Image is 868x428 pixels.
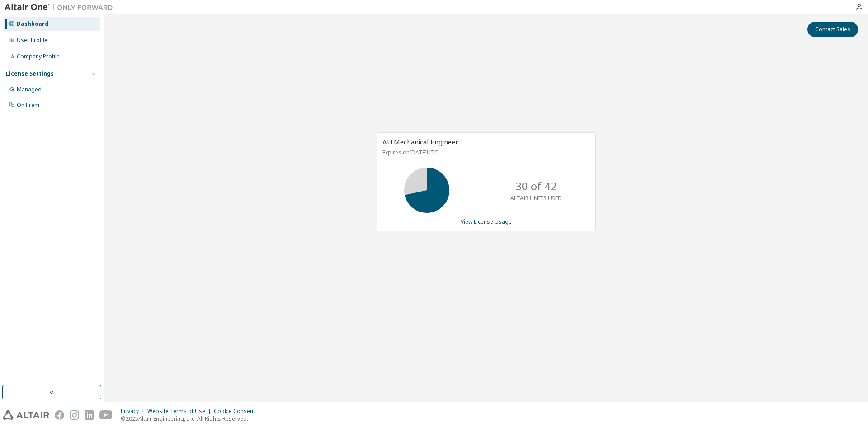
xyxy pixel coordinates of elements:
div: Privacy [121,408,147,415]
div: License Settings [6,70,54,77]
p: Expires on [DATE] UTC [382,149,588,156]
img: altair_logo.svg [3,410,49,420]
p: 30 of 42 [515,178,557,194]
img: linkedin.svg [85,410,94,420]
img: facebook.svg [55,410,64,420]
img: Altair One [5,3,118,12]
div: User Profile [17,37,47,44]
p: © 2025 Altair Engineering, Inc. All Rights Reserved. [121,415,260,423]
a: View License Usage [461,218,512,226]
span: AU Mechanical Engineer [382,137,458,146]
p: ALTAIR UNITS USED [510,194,562,202]
div: On Prem [17,101,39,109]
div: Dashboard [17,20,48,28]
div: Company Profile [17,53,60,60]
div: Managed [17,86,42,93]
button: Contact Sales [807,22,858,37]
img: youtube.svg [99,410,113,420]
img: instagram.svg [70,410,79,420]
div: Cookie Consent [214,408,260,415]
div: Website Terms of Use [147,408,214,415]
